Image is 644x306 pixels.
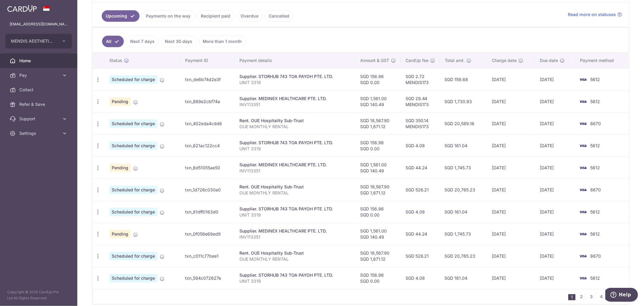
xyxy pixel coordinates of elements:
img: Bank Card [577,208,589,216]
div: Rent. OUE Hospitality Sub-Trust [239,250,351,256]
div: Supplier. MEDINEX HEALTHCARE PTE. LTD. [239,96,351,102]
div: Supplier. STORHUB 743 TOA PAYOH PTE. LTD. [239,206,351,212]
div: Rent. OUE Hospitality Sub-Trust [239,184,351,190]
td: SGD 20,765.23 [440,245,487,267]
a: Recipient paid [197,10,234,22]
td: SGD 1,745.73 [440,223,487,245]
span: Collect [19,87,59,93]
th: Payment method [575,53,629,68]
a: 4 [598,293,605,300]
span: Due date [540,57,558,63]
td: [DATE] [535,157,575,179]
img: CardUp [7,5,37,12]
td: SGD 526.21 [401,179,440,201]
td: [DATE] [487,267,535,289]
span: Amount & GST [360,57,389,63]
span: Scheduled for charge [109,252,157,260]
img: Bank Card [577,186,589,194]
td: SGD 156.96 SGD 0.00 [355,135,401,157]
td: SGD 44.24 [401,223,440,245]
span: Scheduled for charge [109,208,157,216]
span: 5612 [590,231,600,236]
td: txn_de6b74d2e3f [180,68,235,90]
span: Home [19,58,59,64]
span: Charge date [492,57,517,63]
p: UNIT 3319 [239,80,351,86]
td: [DATE] [535,135,575,157]
p: OUE MONTHLY RENTAL [239,190,351,196]
span: Scheduled for charge [109,119,157,128]
td: txn_1d726c030a0 [180,179,235,201]
a: Upcoming [102,10,139,22]
span: Scheduled for charge [109,186,157,194]
a: Next 30 days [161,36,196,47]
td: txn_402eda4cdd6 [180,112,235,135]
a: 3 [588,293,595,300]
th: Payment ID [180,53,235,68]
div: Supplier. MEDINEX HEALTHCARE PTE. LTD. [239,228,351,234]
span: 5612 [590,209,600,214]
span: 5612 [590,165,600,170]
td: SGD 156.96 SGD 0.00 [355,68,401,90]
td: SGD 1,730.93 [440,90,487,112]
td: [DATE] [535,267,575,289]
a: All [102,36,124,47]
td: [DATE] [535,112,575,135]
td: SGD 18,567.90 SGD 1,671.12 [355,245,401,267]
img: Bank Card [577,120,589,127]
td: SGD 4.08 [401,267,440,289]
td: SGD 161.04 [440,267,487,289]
span: Total amt. [445,57,465,63]
td: txn_621ac122cc4 [180,135,235,157]
span: 8670 [590,121,601,126]
p: INV113351 [239,234,351,240]
span: Refer & Save [19,101,59,107]
td: SGD 161.04 [440,135,487,157]
td: [DATE] [535,223,575,245]
p: UNIT 3319 [239,212,351,218]
td: SGD 29.44 MENDIS173 [401,90,440,112]
td: [DATE] [535,179,575,201]
span: 5612 [590,275,600,281]
td: txn_c011c77bee1 [180,245,235,267]
p: INV113351 [239,168,351,174]
nav: pager [568,289,629,304]
img: Bank Card [577,252,589,260]
span: 5612 [590,99,600,104]
span: Pending [109,97,131,106]
span: 8670 [590,253,601,259]
img: Bank Card [577,76,589,83]
td: txn_869e2cbf74a [180,90,235,112]
span: 5612 [590,143,600,148]
td: SGD 20,589.16 [440,112,487,135]
td: SGD 20,765.23 [440,179,487,201]
a: Read more on statuses [568,11,622,18]
td: SGD 1,561.00 SGD 140.49 [355,157,401,179]
td: [DATE] [535,245,575,267]
td: [DATE] [487,179,535,201]
img: Bank Card [577,98,589,105]
p: UNIT 3319 [239,146,351,152]
a: Overdue [237,10,262,22]
th: Payment details [235,53,355,68]
td: [DATE] [487,112,535,135]
td: txn_6d51055ae50 [180,157,235,179]
a: Payments on the way [142,10,194,22]
li: 1 [568,294,575,300]
span: Scheduled for charge [109,75,157,84]
span: Read more on statuses [568,11,616,18]
div: Supplier. MEDINEX HEALTHCARE PTE. LTD. [239,162,351,168]
td: SGD 161.04 [440,201,487,223]
a: Cancelled [265,10,293,22]
td: SGD 1,745.73 [440,157,487,179]
td: txn_0f056e69ed9 [180,223,235,245]
td: [DATE] [487,68,535,90]
img: Bank Card [577,164,589,171]
div: Supplier. STORHUB 743 TOA PAYOH PTE. LTD. [239,140,351,146]
td: SGD 4.08 [401,135,440,157]
td: [DATE] [487,157,535,179]
td: [DATE] [487,201,535,223]
td: SGD 18,567.90 SGD 1,671.12 [355,112,401,135]
a: More than 1 month [199,36,246,47]
td: [DATE] [535,68,575,90]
